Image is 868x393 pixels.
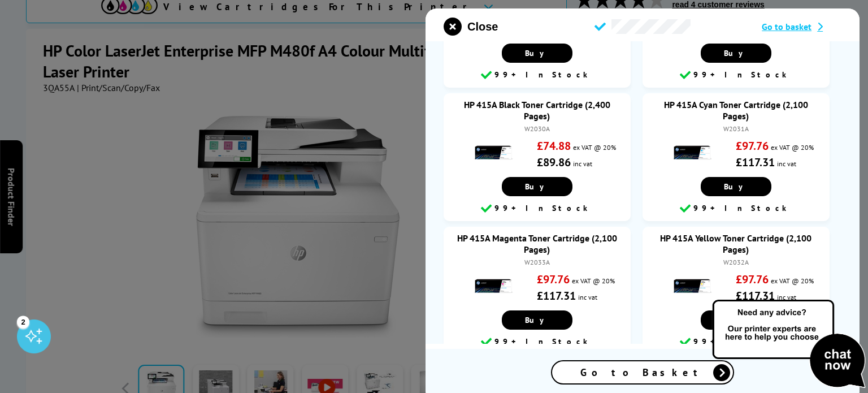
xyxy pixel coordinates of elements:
span: Buy [525,48,549,58]
div: 99+ In Stock [648,202,824,215]
div: 99+ In Stock [648,335,824,349]
div: 99+ In Stock [449,335,625,349]
img: HP 415A Magenta Toner Cartridge (2,100 Pages) [474,266,513,306]
img: HP 415A Yellow Toner Cartridge (2,100 Pages) [672,266,712,306]
span: Buy [724,182,748,192]
div: W2030A [455,124,619,133]
a: HP 415A Black Toner Cartridge (2,400 Pages) [464,99,610,122]
strong: £74.88 [537,139,571,153]
div: 99+ In Stock [648,68,824,82]
div: W2033A [455,258,619,266]
strong: £117.31 [736,288,775,303]
button: close modal [444,18,498,36]
strong: £97.76 [736,272,769,287]
img: Open Live Chat window [710,298,868,391]
div: W2031A [654,124,818,133]
a: HP 415A Yellow Toner Cartridge (2,100 Pages) [660,232,811,255]
div: 99+ In Stock [449,68,625,82]
span: Buy [724,48,748,58]
span: inc vat [578,293,597,301]
span: ex VAT @ 20% [573,143,616,152]
span: ex VAT @ 20% [771,277,814,285]
a: Go to Basket [551,360,734,385]
strong: £97.76 [537,272,570,287]
span: ex VAT @ 20% [572,277,615,285]
span: Buy [525,182,549,192]
strong: £117.31 [736,155,775,170]
img: HP 415A Cyan Toner Cartridge (2,100 Pages) [672,133,712,172]
a: HP 415A Cyan Toner Cartridge (2,100 Pages) [664,99,808,122]
strong: £117.31 [537,288,576,303]
span: inc vat [777,159,796,168]
span: ex VAT @ 20% [771,143,814,152]
a: HP 415A Magenta Toner Cartridge (2,100 Pages) [457,232,617,255]
a: Go to basket [762,21,841,32]
strong: £89.86 [537,155,571,170]
span: Close [467,20,498,33]
div: 99+ In Stock [449,202,625,215]
strong: £97.76 [736,139,769,153]
span: Go to Basket [580,366,705,379]
img: HP 415A Black Toner Cartridge (2,400 Pages) [474,133,513,172]
span: inc vat [573,159,592,168]
span: inc vat [777,293,796,301]
div: 2 [17,316,29,328]
span: Go to basket [762,21,811,32]
div: W2032A [654,258,818,266]
span: Buy [525,315,549,325]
